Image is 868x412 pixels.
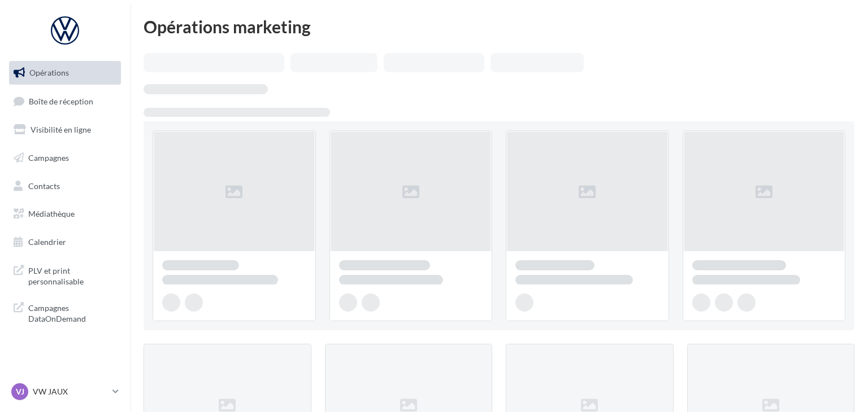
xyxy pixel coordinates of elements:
a: Médiathèque [7,202,123,226]
span: PLV et print personnalisable [28,263,116,287]
span: Calendrier [28,237,66,247]
span: Campagnes DataOnDemand [28,300,116,325]
a: Calendrier [7,230,123,254]
span: Médiathèque [28,209,75,218]
span: VJ [16,386,24,397]
p: VW JAUX [33,386,108,397]
span: Boîte de réception [29,96,93,106]
span: Opérations [29,68,69,77]
a: Contacts [7,174,123,198]
span: Contacts [28,181,60,190]
a: PLV et print personnalisable [7,258,123,292]
span: Visibilité en ligne [31,125,91,134]
a: VJ VW JAUX [9,381,121,402]
a: Boîte de réception [7,89,123,113]
a: Visibilité en ligne [7,118,123,142]
a: Campagnes [7,146,123,170]
a: Opérations [7,61,123,85]
div: Opérations marketing [144,18,854,35]
span: Campagnes [28,153,69,163]
a: Campagnes DataOnDemand [7,296,123,329]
